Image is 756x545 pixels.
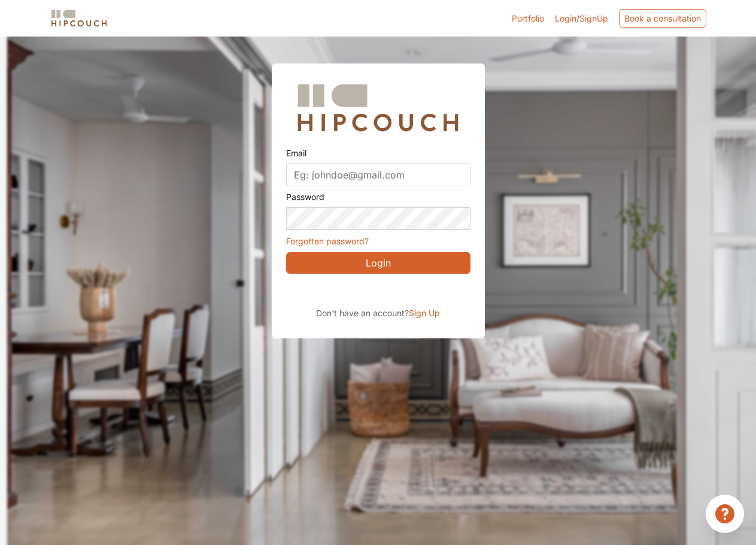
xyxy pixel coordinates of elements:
span: Sign Up [409,308,440,318]
label: Email [286,143,306,163]
div: Book a consultation [619,9,706,28]
button: Login [286,252,470,274]
label: Password [286,186,324,207]
iframe: Sign in with Google Button [280,278,511,304]
a: Portfolio [512,12,544,25]
span: Login/SignUp [555,13,608,23]
img: Hipcouch Logo [292,78,464,138]
a: Forgotten password? [286,236,369,246]
span: Don't have an account? [316,308,409,318]
span: logo-horizontal.svg [49,5,109,32]
img: logo-horizontal.svg [49,8,109,29]
input: Eg: johndoe@gmail.com [286,163,470,186]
